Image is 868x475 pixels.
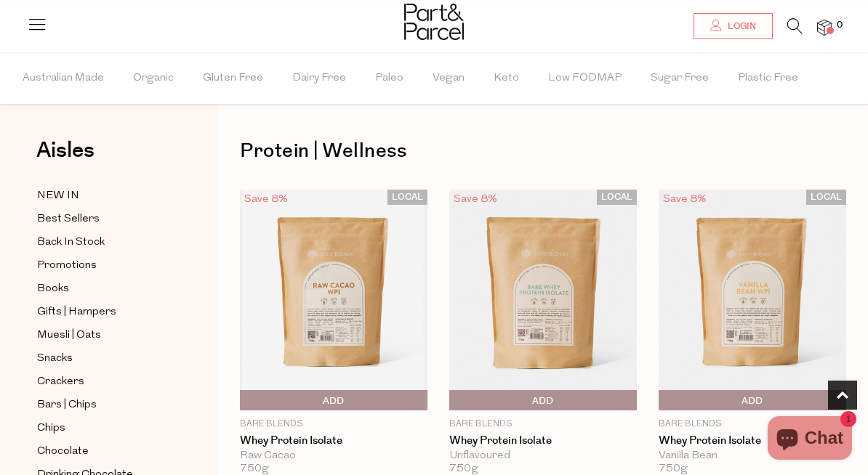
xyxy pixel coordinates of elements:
a: Snacks [37,349,169,368]
span: Keto [494,53,519,104]
a: NEW IN [37,187,169,205]
span: NEW IN [37,187,79,205]
span: Login [724,20,756,33]
span: Chocolate [37,443,89,460]
img: Whey Protein Isolate [449,190,637,411]
p: Bare Blends [449,418,637,431]
span: LOCAL [597,190,637,205]
span: Back In Stock [37,234,105,251]
button: Add To Parcel [659,390,846,410]
a: Bars | Chips [37,396,169,414]
span: LOCAL [387,190,427,205]
a: Back In Stock [37,233,169,251]
div: Save 8% [659,190,711,209]
span: Sugar Free [651,53,709,104]
span: Paleo [375,53,403,104]
span: Crackers [37,373,84,391]
p: Bare Blends [659,418,846,431]
a: Promotions [37,256,169,275]
a: Chocolate [37,442,169,460]
a: Books [37,280,169,298]
span: Dairy Free [292,53,346,104]
span: Gluten Free [203,53,263,104]
span: Snacks [37,350,73,368]
a: Whey Protein Isolate [659,434,846,447]
a: Login [694,13,773,39]
div: Save 8% [449,190,502,209]
a: Whey Protein Isolate [240,434,427,447]
span: 0 [833,19,846,32]
span: Low FODMAP [548,53,622,104]
a: Best Sellers [37,210,169,228]
span: Best Sellers [37,211,100,228]
a: Crackers [37,373,169,391]
div: Save 8% [240,190,292,209]
span: LOCAL [806,190,846,205]
span: Aisles [36,134,95,166]
a: Muesli | Oats [37,326,169,344]
span: Muesli | Oats [37,327,101,344]
span: Chips [37,420,65,437]
a: Chips [37,419,169,437]
span: Plastic Free [738,53,798,104]
span: Vegan [433,53,465,104]
button: Add To Parcel [240,390,427,410]
a: Whey Protein Isolate [449,434,637,447]
span: Promotions [37,257,97,275]
button: Add To Parcel [449,390,637,410]
div: Raw Cacao [240,450,427,463]
span: Australian Made [23,53,104,104]
img: Whey Protein Isolate [240,190,427,411]
span: Books [37,280,69,298]
a: Gifts | Hampers [37,303,169,321]
a: 0 [817,20,832,35]
img: Part&Parcel [404,4,464,40]
span: Gifts | Hampers [37,304,116,321]
inbox-online-store-chat: Shopify online store chat [763,416,856,463]
div: Vanilla Bean [659,450,846,463]
a: Aisles [36,139,95,176]
img: Whey Protein Isolate [659,190,846,411]
div: Unflavoured [449,450,637,463]
span: Organic [133,53,174,104]
p: Bare Blends [240,418,427,431]
h1: Protein | Wellness [240,134,846,168]
span: Bars | Chips [37,397,97,414]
